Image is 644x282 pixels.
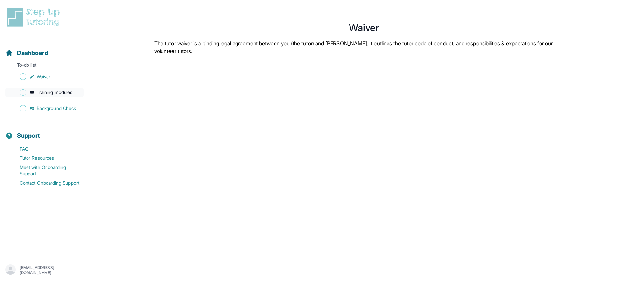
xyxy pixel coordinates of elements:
[5,178,84,188] a: Contact Onboarding Support
[154,39,574,55] p: The tutor waiver is a binding legal agreement between you (the tutor) and [PERSON_NAME]. It outli...
[37,73,50,80] span: Waiver
[5,104,84,113] a: Background Check
[37,105,76,111] span: Background Check
[5,72,84,81] a: Waiver
[5,88,84,97] a: Training modules
[17,49,48,58] span: Dashboard
[37,89,72,96] span: Training modules
[5,144,84,153] a: FAQ
[3,38,81,60] button: Dashboard
[5,163,84,178] a: Meet with Onboarding Support
[3,121,81,143] button: Support
[17,131,40,140] span: Support
[5,264,78,276] button: [EMAIL_ADDRESS][DOMAIN_NAME]
[5,49,48,58] a: Dashboard
[5,7,64,28] img: logo
[100,24,628,31] h1: Waiver
[5,153,84,163] a: Tutor Resources
[3,62,81,71] p: To-do list
[20,265,78,275] p: [EMAIL_ADDRESS][DOMAIN_NAME]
